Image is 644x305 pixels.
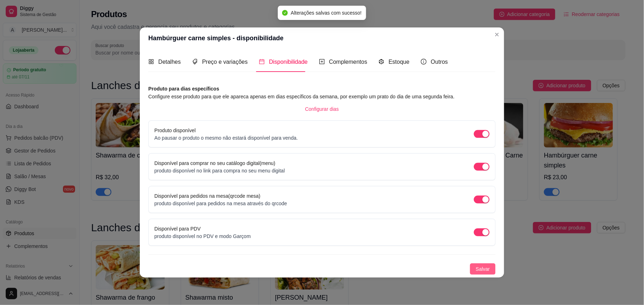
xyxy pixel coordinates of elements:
span: Complementos [329,59,368,65]
span: Alterações salvas com sucesso! [291,10,361,16]
label: Disponível para pedidos na mesa(qrcode mesa) [154,193,260,199]
header: Hambúrguer carne simples - disponibilidade [140,27,504,49]
span: appstore [148,59,154,64]
span: plus-square [319,59,325,64]
label: Disponível para PDV [154,226,201,232]
span: check-circle [282,10,288,16]
span: calendar [259,59,265,64]
span: Detalhes [158,59,181,65]
span: Estoque [389,59,410,65]
button: Close [491,29,503,40]
button: Salvar [470,263,496,275]
span: Disponibilidade [269,59,308,65]
p: Ao pausar o produto o mesmo não estará disponível para venda. [154,134,298,141]
span: tags [192,59,198,64]
p: produto disponível para pedidos na mesa através do qrcode [154,200,287,207]
article: Configure esse produto para que ele apareca apenas em dias específicos da semana, por exemplo um ... [148,93,496,100]
button: Configurar dias [300,103,345,115]
article: Produto para dias específicos [148,85,496,93]
span: Configurar dias [305,105,339,113]
span: Outros [431,59,448,65]
span: info-circle [421,59,427,64]
p: produto disponível no link para compra no seu menu digital [154,167,285,174]
span: Salvar [476,265,490,273]
label: Disponível para comprar no seu catálogo digital(menu) [154,160,275,166]
span: code-sandbox [379,59,384,64]
span: Preço e variações [202,59,248,65]
label: Produto disponível [154,128,196,133]
p: produto disponível no PDV e modo Garçom [154,233,251,240]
